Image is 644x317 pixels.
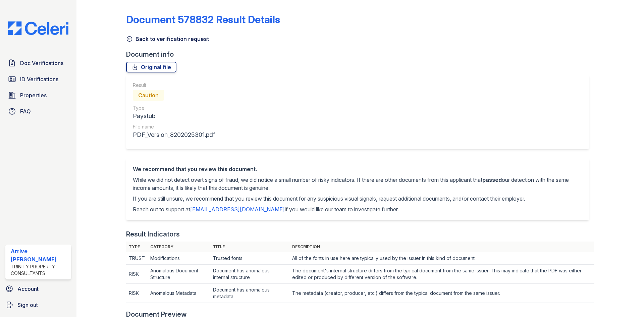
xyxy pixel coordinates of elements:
[148,252,210,265] td: Modifications
[17,301,38,309] span: Sign out
[133,105,215,111] div: Type
[3,298,74,312] a: Sign out
[133,195,582,203] p: If you are still unsure, we recommend that you review this document for any suspicious visual sig...
[126,229,180,239] div: Result Indicators
[5,105,71,118] a: FAQ
[3,21,74,35] img: CE_Logo_Blue-a8612792a0a2168367f1c8372b55b34899dd931a85d93a1a3d3e32e68fde9ad4.png
[133,165,582,173] div: We recommend that you review this document.
[126,242,148,252] th: Type
[126,13,280,25] a: Document 578832 Result Details
[133,123,215,130] div: File name
[126,252,148,265] td: TRUST
[20,107,31,115] span: FAQ
[148,242,210,252] th: Category
[148,265,210,284] td: Anomalous Document Structure
[11,247,68,263] div: Arrive [PERSON_NAME]
[210,284,289,303] td: Document has anomalous metadata
[20,75,58,83] span: ID Verifications
[126,284,148,303] td: RISK
[17,285,39,293] span: Account
[289,252,594,265] td: All of the fonts in use here are typically used by the issuer in this kind of document.
[289,284,594,303] td: The metadata (creator, producer, etc.) differs from the typical document from the same issuer.
[210,265,289,284] td: Document has anomalous internal structure
[20,91,47,99] span: Properties
[148,284,210,303] td: Anomalous Metadata
[190,206,285,213] a: [EMAIL_ADDRESS][DOMAIN_NAME]
[5,56,71,70] a: Doc Verifications
[289,242,594,252] th: Description
[482,176,502,183] span: passed
[5,72,71,86] a: ID Verifications
[133,130,215,140] div: PDF_Version_8202025301.pdf
[289,265,594,284] td: The document's internal structure differs from the typical document from the same issuer. This ma...
[126,50,594,59] div: Document info
[126,35,209,43] a: Back to verification request
[5,89,71,102] a: Properties
[3,282,74,296] a: Account
[20,59,63,67] span: Doc Verifications
[133,205,582,213] p: Reach out to support at if you would like our team to investigate further.
[133,111,215,121] div: Paystub
[210,252,289,265] td: Trusted fonts
[133,176,582,192] p: While we did not detect overt signs of fraud, we did notice a small number of risky indicators. I...
[126,265,148,284] td: RISK
[11,263,68,277] div: Trinity Property Consultants
[133,90,164,101] div: Caution
[210,242,289,252] th: Title
[133,82,215,89] div: Result
[126,62,176,72] a: Original file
